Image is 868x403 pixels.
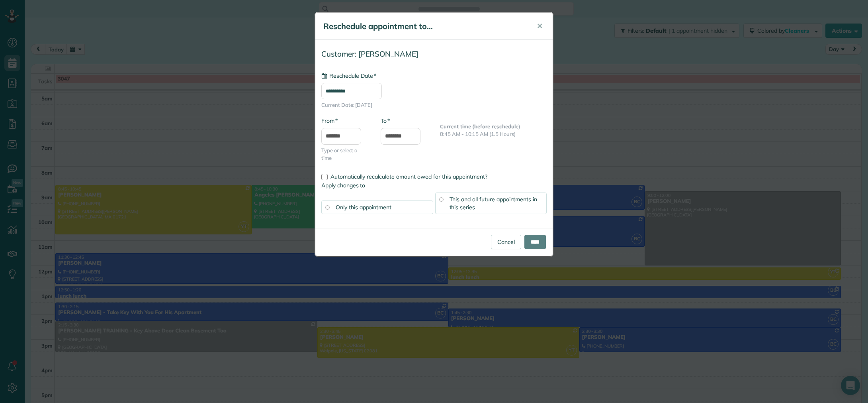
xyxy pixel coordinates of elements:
[440,130,547,138] p: 8:45 AM - 10:15 AM (1.5 Hours)
[440,123,520,130] b: Current time (before reschedule)
[381,117,390,125] label: To
[330,173,487,180] span: Automatically recalculate amount owed for this appointment?
[321,117,338,125] label: From
[321,181,547,189] label: Apply changes to
[321,101,547,109] span: Current Date: [DATE]
[325,205,329,209] input: Only this appointment
[323,21,526,32] h5: Reschedule appointment to...
[321,147,369,162] span: Type or select a time
[450,196,538,211] span: This and all future appointments in this series
[491,235,521,249] a: Cancel
[321,72,376,80] label: Reschedule Date
[336,204,391,211] span: Only this appointment
[537,22,543,31] span: ✕
[321,50,547,58] h4: Customer: [PERSON_NAME]
[439,197,443,201] input: This and all future appointments in this series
